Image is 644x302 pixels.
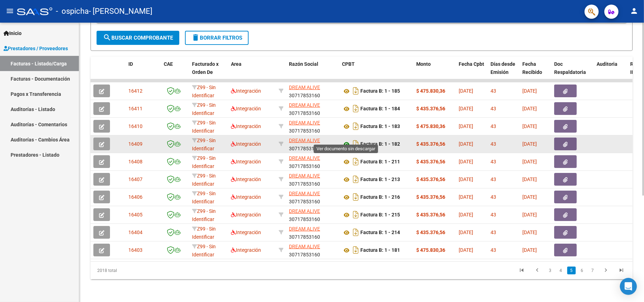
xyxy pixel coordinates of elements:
[228,57,276,88] datatable-header-cell: Area
[128,194,143,200] span: 16406
[491,88,496,94] span: 43
[459,194,473,200] span: [DATE]
[103,35,173,41] span: Buscar Comprobante
[351,85,360,97] i: Descargar documento
[289,207,336,222] div: 30717853160
[459,212,473,217] span: [DATE]
[289,155,320,161] span: DREAM ALIVE
[416,247,445,253] strong: $ 475.830,36
[103,33,111,42] mat-icon: search
[416,88,445,94] strong: $ 475.830,36
[351,209,360,220] i: Descargar documento
[231,61,242,67] span: Area
[360,230,400,236] strong: Factura B: 1 - 214
[459,106,473,111] span: [DATE]
[360,212,400,218] strong: Factura B: 1 - 215
[161,57,189,88] datatable-header-cell: CAE
[289,225,336,240] div: 30717853160
[630,7,638,15] mat-icon: person
[192,85,216,98] span: Z99 - Sin Identificar
[491,61,515,75] span: Días desde Emisión
[360,159,400,165] strong: Factura B: 1 - 211
[522,88,537,94] span: [DATE]
[459,123,473,129] span: [DATE]
[128,247,143,253] span: 16403
[192,244,216,257] span: Z99 - Sin Identificar
[491,230,496,235] span: 43
[289,138,320,143] span: DREAM ALIVE
[416,194,445,200] strong: $ 435.376,56
[231,141,261,147] span: Integración
[351,174,360,185] i: Descargar documento
[577,265,587,277] li: page 6
[554,61,586,75] span: Doc Respaldatoria
[231,230,261,235] span: Integración
[360,124,400,129] strong: Factura B: 1 - 183
[416,123,445,129] strong: $ 475.830,36
[360,106,400,112] strong: Factura B: 1 - 184
[416,212,445,217] strong: $ 435.376,56
[289,119,336,134] div: 30717853160
[339,57,413,88] datatable-header-cell: CPBT
[128,61,133,67] span: ID
[522,61,542,75] span: Fecha Recibido
[342,61,355,67] span: CPBT
[599,267,613,274] a: go to next page
[289,208,320,214] span: DREAM ALIVE
[191,33,200,42] mat-icon: delete
[491,247,496,253] span: 43
[522,212,537,217] span: [DATE]
[491,123,496,129] span: 43
[416,230,445,235] strong: $ 435.376,56
[231,159,261,164] span: Integración
[192,191,216,204] span: Z99 - Sin Identificar
[522,176,537,182] span: [DATE]
[491,176,496,182] span: 43
[351,244,360,256] i: Descargar documento
[551,57,594,88] datatable-header-cell: Doc Respaldatoria
[567,267,576,274] a: 5
[522,159,537,164] span: [DATE]
[522,123,537,129] span: [DATE]
[126,57,161,88] datatable-header-cell: ID
[192,208,216,222] span: Z99 - Sin Identificar
[289,102,320,108] span: DREAM ALIVE
[351,138,360,150] i: Descargar documento
[289,190,336,204] div: 30717853160
[566,265,577,277] li: page 5
[192,120,216,134] span: Z99 - Sin Identificar
[56,4,89,19] span: - ospicha
[360,248,400,253] strong: Factura B: 1 - 181
[351,103,360,114] i: Descargar documento
[459,141,473,147] span: [DATE]
[289,137,336,151] div: 30717853160
[289,226,320,232] span: DREAM ALIVE
[416,159,445,164] strong: $ 435.376,56
[231,194,261,200] span: Integración
[192,102,216,116] span: Z99 - Sin Identificar
[289,173,320,179] span: DREAM ALIVE
[522,247,537,253] span: [DATE]
[128,123,143,129] span: 16410
[546,267,555,274] a: 3
[520,57,551,88] datatable-header-cell: Fecha Recibido
[231,123,261,129] span: Integración
[491,159,496,164] span: 43
[289,243,336,257] div: 30717853160
[192,155,216,169] span: Z99 - Sin Identificar
[351,191,360,203] i: Descargar documento
[587,265,598,277] li: page 7
[522,230,537,235] span: [DATE]
[192,61,219,75] span: Facturado x Orden De
[289,120,320,126] span: DREAM ALIVE
[578,267,586,274] a: 6
[189,57,228,88] datatable-header-cell: Facturado x Orden De
[192,138,216,151] span: Z99 - Sin Identificar
[491,212,496,217] span: 43
[360,88,400,94] strong: Factura B: 1 - 185
[351,121,360,132] i: Descargar documento
[192,173,216,187] span: Z99 - Sin Identificar
[456,57,488,88] datatable-header-cell: Fecha Cpbt
[459,61,484,67] span: Fecha Cpbt
[416,61,431,67] span: Monto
